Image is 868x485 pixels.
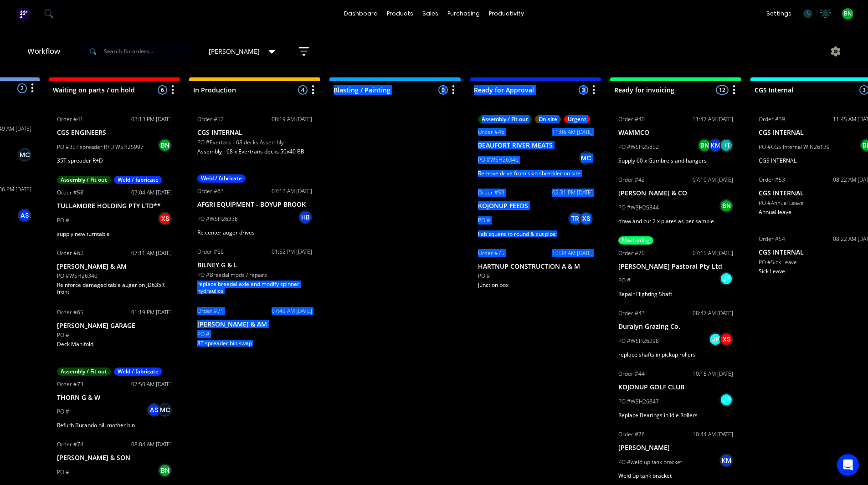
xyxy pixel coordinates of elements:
[57,341,172,347] p: Deck Manifold
[618,157,733,164] p: Supply 60 x Gambrels and hangers
[57,394,172,402] p: THORN G & W
[759,176,785,184] div: Order #53
[197,129,312,137] p: CGS INTERNAL
[131,115,172,123] div: 03:13 PM [DATE]
[709,332,722,346] div: JP
[618,189,733,197] p: [PERSON_NAME] & CO
[57,263,172,271] p: [PERSON_NAME] & AM
[719,138,733,152] div: + 1
[618,143,659,151] p: PO #WSH25852
[53,245,175,300] div: Order #6207:11 AM [DATE][PERSON_NAME] & AMPO #WSH26340Reinforce damaged table auger on JD635R front
[197,174,246,183] div: Weld / fabricate
[693,370,733,378] div: 10:18 AM [DATE]
[618,204,659,212] p: PO #WSH26344
[698,138,711,152] div: BN
[762,7,796,20] div: settings
[618,218,733,225] p: draw and cut 2 x plates as per sample
[693,115,733,123] div: 11:47 AM [DATE]
[158,403,172,417] div: MC
[209,46,260,56] span: [PERSON_NAME]
[298,210,312,224] div: HB
[57,176,111,184] div: Assembly / Fit out
[759,115,785,123] div: Order #39
[147,403,161,417] div: AS
[719,199,733,213] div: BN
[418,7,443,20] div: sales
[618,383,733,391] p: KOJONUP GOLF CLUB
[57,230,172,237] p: supply new turntable
[568,212,582,225] div: TR
[57,202,172,210] p: TULLAMORE HOLDING PTY LTD**
[693,309,733,317] div: 08:47 AM [DATE]
[57,157,172,164] p: 35T spreader R+D
[759,199,804,207] p: PO #Annual Leave
[104,42,194,61] input: Search for orders...
[615,427,737,483] div: Order #7610:44 AM [DATE][PERSON_NAME]PO #weld up tank bracketKMWeld up tank bracket
[552,189,593,197] div: 02:31 PM [DATE]
[837,454,859,476] div: Open Intercom Messenger
[57,331,69,339] p: PO #
[759,258,797,266] p: PO #Sick Leave
[131,440,172,449] div: 08:04 AM [DATE]
[197,307,224,315] div: Order #71
[57,249,83,257] div: Order #62
[197,321,312,328] p: [PERSON_NAME] & AM
[131,308,172,317] div: 01:19 PM [DATE]
[618,472,733,479] p: Weld up tank bracket
[197,215,238,223] p: PO #WSH26338
[57,216,69,225] p: PO #
[197,138,284,147] p: PO #Evertans - 68 decks Assembly
[197,229,312,236] p: Re center auger drives
[131,249,172,257] div: 07:11 AM [DATE]
[197,340,312,347] p: 8T spreader bin swap
[474,185,596,241] div: Order #5902:31 PM [DATE]KOJONUP FEEDSPO #TRXSFab square to round & cut pipe
[57,440,83,449] div: Order #74
[57,380,83,388] div: Order #73
[57,143,144,151] p: PO #35T spreader R+D WSH25997
[158,138,172,152] div: BN
[194,112,316,166] div: Order #5208:19 AM [DATE]CGS INTERNALPO #Evertans - 68 decks AssemblyAssembly - 68 x Evertrans dec...
[618,398,659,406] p: PO #WSH26347
[478,202,593,210] p: KOJONUP FEEDS
[535,115,561,123] div: On site
[618,444,733,452] p: [PERSON_NAME]
[618,430,645,439] div: Order #76
[618,370,645,378] div: Order #44
[197,271,267,279] p: PO #Breedal mods / repairs
[53,172,175,241] div: Assembly / Fit outWeld / fabricateOrder #5807:04 AM [DATE]TULLAMORE HOLDING PTY LTD**PO #XSsupply...
[197,148,312,155] p: Assembly - 68 x Evertrans decks 50x40 BB
[618,337,659,345] p: PO #WSH26298
[197,201,312,209] p: AFGRI EQUIPMENT - BOYUP BROOK
[618,236,653,245] div: Machining
[618,412,733,419] p: Replace Bearings in Idle Rollers
[114,176,162,184] div: Weld / fabricate
[474,112,596,180] div: Assembly / Fit outOn siteUrgentOrder #4611:06 AM [DATE]BEAUFORT RIVER MEATSPO #WSH26346MCRemove d...
[57,422,172,429] p: Refurb Burando hill mother bin
[693,430,733,439] div: 10:44 AM [DATE]
[57,454,172,462] p: [PERSON_NAME] & SON
[57,189,83,197] div: Order #58
[618,263,733,271] p: [PERSON_NAME] Pastoral Pty Ltd
[618,458,682,466] p: PO #weld up tank bracket
[53,364,175,433] div: Assembly / Fit outWeld / fabricateOrder #7307:50 AM [DATE]THORN G & WPO #ASMCRefurb Burando hill ...
[194,303,316,358] div: Order #7107:49 AM [DATE][PERSON_NAME] & AMPO #8T spreader bin swap
[478,189,504,197] div: Order #59
[57,308,83,317] div: Order #65
[615,172,737,228] div: Order #4207:19 AM [DATE][PERSON_NAME] & COPO #WSH26344BNdraw and cut 2 x plates as per sample
[382,7,418,20] div: products
[484,7,529,20] div: productivity
[16,7,30,20] img: Factory
[194,244,316,299] div: Order #6601:52 PM [DATE]BILNEY G & LPO #Breedal mods / repairsreplace breedal axle and modify spi...
[478,249,504,257] div: Order #75
[478,281,593,288] p: Junction box
[197,261,312,269] p: BILNEY G & L
[197,115,224,123] div: Order #52
[443,7,484,20] div: purchasing
[57,468,69,476] p: PO #
[339,7,382,20] a: dashboard
[693,249,733,257] div: 07:15 AM [DATE]
[478,216,490,225] p: PO #
[579,212,593,225] div: XS
[478,272,490,280] p: PO #
[615,306,737,362] div: Order #4308:47 AM [DATE]Duralyn Grazing Co.PO #WSH26298JPXSreplace shafts in pickup rollers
